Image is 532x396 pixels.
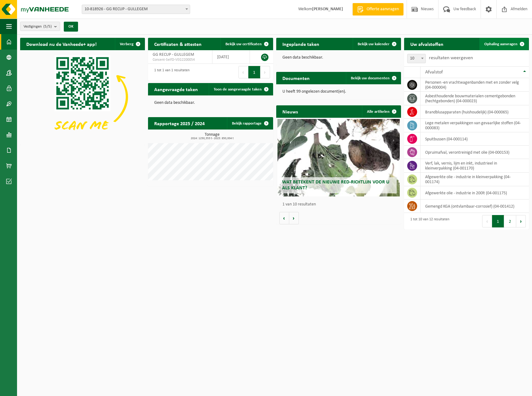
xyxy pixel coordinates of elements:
[408,54,425,63] span: 10
[276,72,316,84] h2: Documenten
[82,5,190,14] span: 10-818926 - GG RECUP - GULLEGEM
[421,173,529,186] td: afgewerkte olie - industrie in kleinverpakking (04-001174)
[353,38,400,50] a: Bekijk uw kalender
[421,200,529,213] td: gemengd KGA (ontvlambaar-corrosief) (04-001412)
[312,7,343,11] strong: [PERSON_NAME]
[358,42,390,46] span: Bekijk uw kalender
[154,101,267,105] p: Geen data beschikbaar.
[64,22,78,32] button: OK
[82,5,190,14] span: 10-818926 - GG RECUP - GULLEGEM
[148,83,204,95] h2: Aangevraagde taken
[214,87,262,91] span: Toon de aangevraagde taken
[276,105,304,117] h2: Nieuws
[352,3,403,15] a: Offerte aanvragen
[212,50,250,64] td: [DATE]
[20,38,103,50] h2: Download nu de Vanheede+ app!
[504,215,516,227] button: 2
[429,55,473,60] label: resultaten weergeven
[209,83,273,95] a: Toon de aangevraagde taken
[227,117,273,130] a: Bekijk rapportage
[362,105,400,118] a: Alle artikelen
[407,54,426,63] span: 10
[153,52,194,57] span: GG RECUP - GULLEGEM
[421,105,529,119] td: brandblusapparaten (huishoudelijk) (04-000065)
[421,159,529,173] td: verf, lak, vernis, lijm en inkt, industrieel in kleinverpakking (04-001170)
[24,22,52,31] span: Vestigingen
[492,215,504,227] button: 1
[421,186,529,200] td: afgewerkte olie - industrie in 200lt (04-001175)
[482,215,492,227] button: Previous
[220,38,273,50] a: Bekijk uw certificaten
[148,38,208,50] h2: Certificaten & attesten
[225,42,262,46] span: Bekijk uw certificaten
[365,6,400,12] span: Offerte aanvragen
[238,66,248,78] button: Previous
[421,92,529,105] td: asbesthoudende bouwmaterialen cementgebonden (hechtgebonden) (04-000023)
[479,38,528,50] a: Ophaling aanvragen
[421,119,529,132] td: lege metalen verpakkingen van gevaarlijke stoffen (04-000083)
[148,117,211,129] h2: Rapportage 2025 / 2024
[407,214,449,228] div: 1 tot 10 van 12 resultaten
[153,57,207,62] span: Consent-SelfD-VEG2200054
[277,119,400,196] a: Wat betekent de nieuwe RED-richtlijn voor u als klant?
[346,72,400,84] a: Bekijk uw documenten
[276,38,325,50] h2: Ingeplande taken
[404,38,450,50] h2: Uw afvalstoffen
[279,212,289,224] button: Vorige
[282,55,395,60] p: Geen data beschikbaar.
[115,38,144,50] button: Verberg
[282,90,395,94] p: U heeft 99 ongelezen document(en).
[20,22,60,31] button: Vestigingen(5/5)
[421,146,529,159] td: opruimafval, verontreinigd met olie (04-000153)
[20,50,145,144] img: Download de VHEPlus App
[516,215,526,227] button: Next
[120,42,133,46] span: Verberg
[151,137,273,140] span: 2024: 1250,353 t - 2025: 850,004 t
[351,76,390,80] span: Bekijk uw documenten
[289,212,299,224] button: Volgende
[282,202,398,207] p: 1 van 10 resultaten
[282,180,389,191] span: Wat betekent de nieuwe RED-richtlijn voor u als klant?
[425,70,443,75] span: Afvalstof
[421,78,529,92] td: personen -en vrachtwagenbanden met en zonder velg (04-000004)
[151,133,273,140] h3: Tonnage
[260,66,270,78] button: Next
[43,24,52,29] count: (5/5)
[421,132,529,146] td: spuitbussen (04-000114)
[151,65,190,79] div: 1 tot 1 van 1 resultaten
[484,42,517,46] span: Ophaling aanvragen
[248,66,260,78] button: 1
